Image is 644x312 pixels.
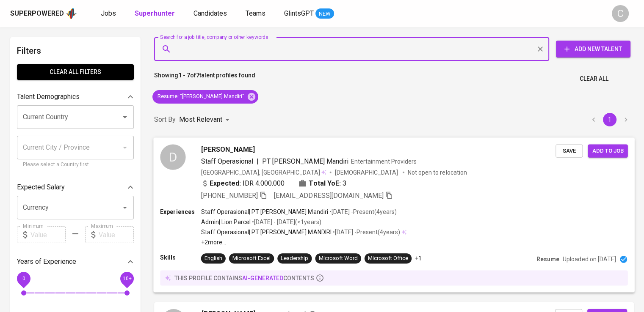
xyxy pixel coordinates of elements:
div: Microsoft Excel [232,255,271,263]
span: [PHONE_NUMBER] [201,191,258,199]
button: Open [119,202,131,213]
p: Staff Operasional | PT [PERSON_NAME] Mandiri [201,207,328,216]
p: Staff Operasional | PT [PERSON_NAME] MANDIRI [201,228,332,236]
span: Candidates [193,9,227,17]
div: C [612,5,629,22]
p: Please select a Country first [23,161,128,169]
a: Superpoweredapp logo [10,7,77,20]
span: AI-generated [242,274,283,281]
div: Microsoft Office [368,255,408,263]
p: Skills [160,253,201,262]
b: 1 - 7 [178,72,190,79]
p: Resume [536,255,559,263]
b: Superhunter [135,9,175,17]
span: 10+ [122,276,131,282]
p: Not open to relocation [408,168,467,176]
a: Teams [246,8,267,19]
span: Save [560,146,578,156]
span: Clear All [580,74,608,84]
button: Add New Talent [556,41,630,57]
button: Save [556,144,583,157]
nav: pagination navigation [586,113,634,126]
div: D [160,144,185,170]
a: D[PERSON_NAME]Staff Operasional|PT [PERSON_NAME] MandiriEntertainment Providers[GEOGRAPHIC_DATA],... [154,138,634,292]
span: 3 [343,178,346,188]
input: Value [99,226,134,243]
span: | [257,156,259,166]
b: 7 [196,72,199,79]
span: Add to job [592,146,623,156]
span: NEW [315,10,334,18]
p: Expected Salary [17,182,65,192]
p: • [DATE] - [DATE] ( <1 years ) [251,218,321,226]
button: Clear All filters [17,64,134,80]
div: IDR 4.000.000 [201,178,285,188]
span: [DEMOGRAPHIC_DATA] [335,168,399,176]
p: Years of Experience [17,257,76,267]
span: PT [PERSON_NAME] Mandiri [262,157,348,165]
span: 0 [22,276,25,282]
span: [EMAIL_ADDRESS][DOMAIN_NAME] [274,191,384,199]
p: +1 [415,254,422,263]
button: Clear [534,43,546,55]
p: this profile contains contents [174,274,314,282]
div: Most Relevant [179,112,232,128]
a: Candidates [193,8,229,19]
p: Uploaded on [DATE] [563,255,616,263]
div: Superpowered [10,9,64,19]
span: Staff Operasional [201,157,253,165]
button: Add to job [588,144,627,157]
span: Jobs [101,9,116,17]
div: [GEOGRAPHIC_DATA], [GEOGRAPHIC_DATA] [201,168,326,176]
button: Open [119,111,131,123]
a: Superhunter [135,8,177,19]
a: Jobs [101,8,118,19]
p: Admin | Lion Parcel [201,218,251,226]
button: Clear All [576,71,612,87]
span: Entertainment Providers [351,158,417,164]
p: • [DATE] - Present ( 4 years ) [332,228,400,236]
a: GlintsGPT NEW [284,8,334,19]
div: Years of Experience [17,253,134,270]
b: Total YoE: [309,178,340,188]
div: Microsoft Word [318,255,357,263]
div: Resume: "[PERSON_NAME] Mandiri" [152,90,258,104]
p: Sort By [154,115,176,125]
p: Talent Demographics [17,92,80,102]
p: • [DATE] - Present ( 4 years ) [328,207,397,216]
p: Showing of talent profiles found [154,71,255,87]
span: Resume : "[PERSON_NAME] Mandiri" [152,93,249,101]
span: Clear All filters [24,67,127,77]
span: Teams [246,9,265,17]
span: GlintsGPT [284,9,314,17]
img: app logo [66,7,77,20]
p: +2 more ... [201,238,406,246]
p: Most Relevant [179,115,222,125]
h6: Filters [17,44,134,57]
span: [PERSON_NAME] [201,144,255,154]
div: Leadership [281,255,308,263]
b: Expected: [210,178,241,188]
div: Expected Salary [17,179,134,196]
button: page 1 [603,113,616,126]
input: Value [30,226,66,243]
div: English [205,255,222,263]
p: Experiences [160,207,201,216]
span: Add New Talent [563,44,624,55]
div: Talent Demographics [17,88,134,105]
